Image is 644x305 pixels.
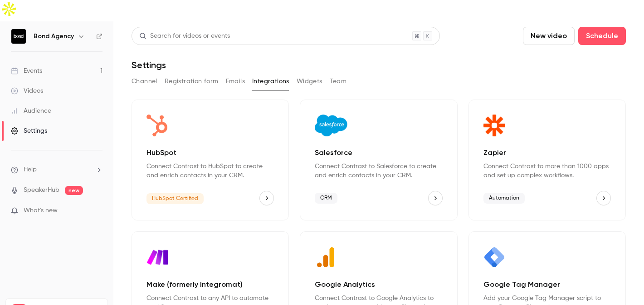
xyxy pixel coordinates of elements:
[11,165,102,175] li: help-dropdown-opener
[226,74,245,89] button: Emails
[132,100,289,220] div: HubSpot
[146,162,274,180] p: Connect Contrast to HubSpot to create and enrich contacts in your CRM.
[315,279,442,290] p: Google Analytics
[259,191,274,205] button: HubSpot
[578,27,626,45] button: Schedule
[132,74,157,89] button: Channel
[300,100,457,220] div: Salesforce
[165,74,219,89] button: Registration form
[11,126,47,135] div: Settings
[146,193,204,204] span: HubSpot Certified
[132,60,166,70] h1: Settings
[146,147,274,158] p: HubSpot
[297,74,322,89] button: Widgets
[468,100,626,220] div: Zapier
[428,191,443,205] button: Salesforce
[65,186,83,195] span: new
[146,279,274,290] p: Make (formerly Integromat)
[11,66,42,75] div: Events
[11,86,43,95] div: Videos
[92,207,102,215] iframe: Noticeable Trigger
[34,32,74,41] h6: Bond Agency
[24,185,59,195] a: SpeakerHub
[596,191,611,205] button: Zapier
[139,31,230,41] div: Search for videos or events
[11,29,26,44] img: Bond Agency
[483,279,611,290] p: Google Tag Manager
[24,165,37,175] span: Help
[483,162,611,180] p: Connect Contrast to more than 1000 apps and set up complex workflows.
[11,106,51,115] div: Audience
[252,74,289,89] button: Integrations
[315,162,442,180] p: Connect Contrast to Salesforce to create and enrich contacts in your CRM.
[330,74,347,89] button: Team
[523,27,575,45] button: New video
[315,193,337,204] span: CRM
[24,206,58,215] span: What's new
[483,193,525,204] span: Automation
[483,147,611,158] p: Zapier
[315,147,442,158] p: Salesforce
